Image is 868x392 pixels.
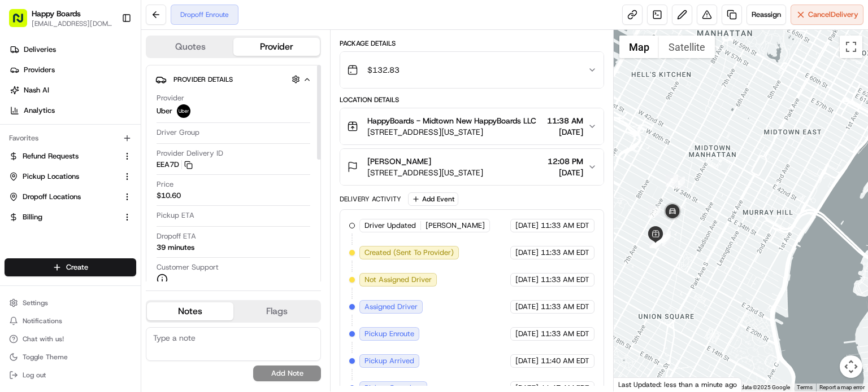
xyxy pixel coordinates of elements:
[157,191,181,201] span: $10.60
[23,212,42,222] span: Billing
[340,39,604,48] div: Package Details
[11,11,34,33] img: Nash
[24,85,49,95] span: Nash AI
[112,279,137,288] span: Pylon
[364,221,416,231] span: Driver Updated
[819,384,865,390] a: Report a map error
[364,275,432,285] span: Not Assigned Driver
[23,252,86,263] span: Knowledge Base
[23,192,81,202] span: Dropoff Locations
[5,349,136,365] button: Toggle Theme
[23,371,46,380] span: Log out
[547,126,583,138] span: [DATE]
[5,313,136,329] button: Notifications
[66,262,88,272] span: Create
[617,377,654,391] img: Google
[364,248,454,258] span: Created (Sent To Provider)
[157,262,219,272] span: Customer Support
[340,52,604,88] button: $132.83
[515,302,539,312] span: [DATE]
[37,205,41,214] span: •
[11,146,76,155] div: Past conversations
[157,106,172,116] span: Uber
[648,205,661,218] div: 3
[35,174,150,183] span: [PERSON_NAME] [PERSON_NAME]
[147,302,233,320] button: Notes
[29,72,186,84] input: Clear
[5,102,141,120] a: Analytics
[364,356,414,366] span: Pickup Arrived
[44,205,67,214] span: [DATE]
[32,8,81,19] button: Happy Boards
[157,179,173,190] span: Price
[11,253,20,262] div: 📗
[11,164,29,182] img: Dianne Alexi Soriano
[367,115,536,126] span: HappyBoards - Midtown New HappyBoards LLC
[155,70,311,89] button: Provider Details
[367,126,536,138] span: [STREET_ADDRESS][US_STATE]
[5,208,136,226] button: Billing
[728,384,790,390] span: Map data ©2025 Google
[23,316,62,325] span: Notifications
[173,75,233,84] span: Provider Details
[177,104,190,118] img: uber-new-logo.jpeg
[5,147,136,165] button: Refund Requests
[340,95,604,104] div: Location Details
[23,334,64,343] span: Chat with us!
[157,160,193,170] button: EEA7D
[515,221,539,231] span: [DATE]
[9,212,118,222] a: Billing
[672,177,685,189] div: 1
[32,19,112,28] span: [EMAIL_ADDRESS][DOMAIN_NAME]
[157,127,199,138] span: Driver Group
[23,171,79,182] span: Pickup Locations
[367,156,431,167] span: [PERSON_NAME]
[24,45,56,55] span: Deliveries
[541,356,589,366] span: 11:40 AM EDT
[5,168,136,186] button: Pickup Locations
[233,38,320,56] button: Provider
[666,174,678,187] div: 2
[107,252,181,263] span: API Documentation
[808,10,858,20] span: Cancel Delivery
[5,5,117,32] button: Happy Boards[EMAIL_ADDRESS][DOMAIN_NAME]
[192,111,206,124] button: Start new chat
[367,64,400,76] span: $132.83
[5,331,136,347] button: Chat with us!
[659,36,715,58] button: Show satellite imagery
[157,243,194,253] div: 39 minutes
[364,329,414,339] span: Pickup Enroute
[9,171,118,182] a: Pickup Locations
[5,129,136,147] div: Favorites
[340,195,401,204] div: Delivery Activity
[23,175,32,184] img: 1736555255976-a54dd68f-1ca7-489b-9aae-adbdc363a1c4
[541,221,589,231] span: 11:33 AM EDT
[541,302,589,312] span: 11:33 AM EDT
[24,65,55,75] span: Providers
[233,302,320,320] button: Flags
[147,38,233,56] button: Quotes
[340,108,604,144] button: HappyBoards - Midtown New HappyBoards LLC[STREET_ADDRESS][US_STATE]11:38 AM[DATE]
[840,36,862,58] button: Toggle fullscreen view
[24,107,44,127] img: 1732323095091-59ea418b-cfe3-43c8-9ae0-d0d06d6fd42c
[96,253,105,262] div: 💻
[658,231,671,243] div: 8
[91,247,186,267] a: 💻API Documentation
[541,329,589,339] span: 11:33 AM EDT
[157,148,223,158] span: Provider Delivery ID
[51,107,185,118] div: Start new chat
[5,61,141,79] a: Providers
[791,5,863,25] button: CancelDelivery
[23,353,68,362] span: Toggle Theme
[157,93,184,103] span: Provider
[175,144,206,157] button: See all
[548,167,583,178] span: [DATE]
[752,10,781,20] span: Reassign
[24,105,55,116] span: Analytics
[5,258,136,276] button: Create
[797,384,813,390] a: Terms (opens in new tab)
[5,41,141,59] a: Deliveries
[5,81,141,99] a: Nash AI
[11,45,206,63] p: Welcome 👋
